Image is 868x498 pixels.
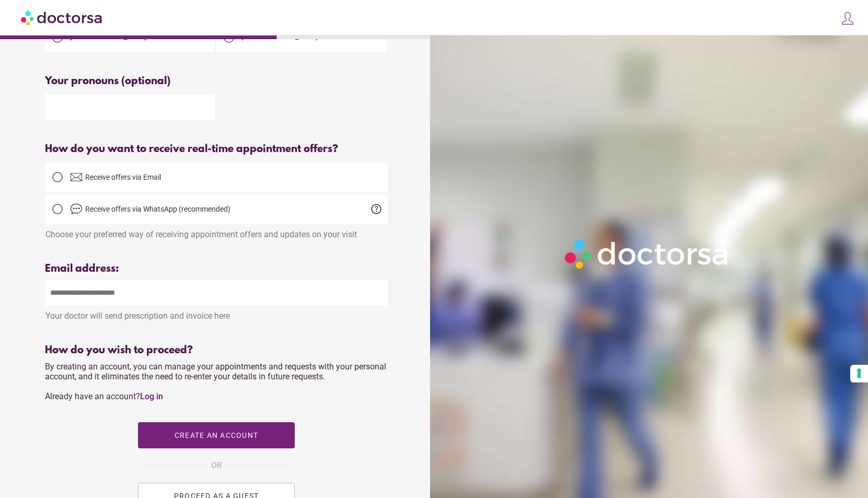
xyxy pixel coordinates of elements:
span: OR [211,459,222,472]
img: Logo-Doctorsa-trans-White-partial-flat.png [560,235,734,273]
div: How do you want to receive real-time appointment offers? [45,143,388,155]
span: Create an account [175,431,258,439]
span: Receive offers via WhatsApp (recommended) [85,205,230,213]
span: By creating an account, you can manage your appointments and requests with your personal account,... [45,362,386,401]
button: Your consent preferences for tracking technologies [850,365,868,383]
div: Your pronouns (optional) [45,75,388,87]
img: email [70,171,83,183]
div: How do you wish to proceed? [45,344,388,356]
img: icons8-customer-100.png [840,11,855,26]
span: Receive offers via Email [85,173,161,181]
button: Create an account [138,422,295,448]
img: Doctorsa.com [21,6,103,29]
img: chat [70,203,83,215]
div: Your doctor will send prescription and invoice here [45,306,388,321]
div: Choose your preferred way of receiving appointment offers and updates on your visit [45,224,388,239]
div: Email address: [45,263,388,275]
a: Log in [140,391,163,401]
span: help [370,203,383,215]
